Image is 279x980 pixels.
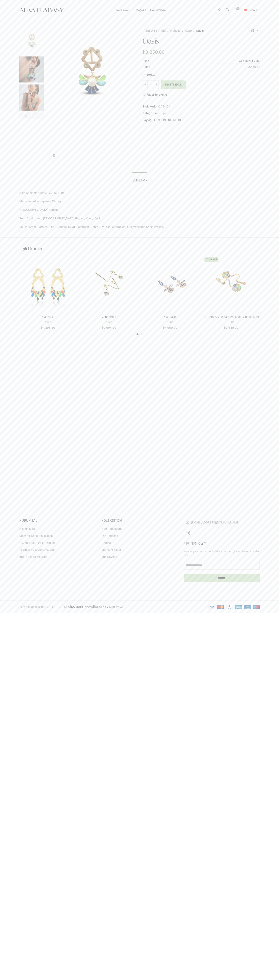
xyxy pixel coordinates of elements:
[19,216,260,221] p: Renk Spektrumu: [DEMOGRAPHIC_DATA] Beyazı, Mavi, Yeşil
[143,49,164,55] bdi: 8.250,00
[143,28,166,33] a: [PERSON_NAME]
[136,6,146,14] a: Mağaza
[19,225,260,229] p: Bakım: Krem, Parfüm, Alkol, Çamaşır Suyu, Şampuan, Deniz Suyu Gibi Maddeler İle Temasından Kaçını...
[152,117,157,123] a: Facebook sosyal bağlantısı
[163,326,165,329] span: ₺
[203,256,260,313] a: Hyacinthus Altın Kaplama Kadın Gümüş Küpe
[19,527,35,531] a: Hakkımızda
[41,326,43,329] span: ₺
[196,28,204,33] span: Oasis
[143,28,241,33] nav: Breadcrumb
[19,605,137,609] div: Tüm hakları saklıdır [DATE] - [DATE] © |
[19,8,64,11] a: Site logo
[143,105,157,108] span: Stok kodu:
[148,80,154,89] input: Ürün miktarı
[203,315,260,319] a: Hyacinthus Altın Kaplama Kadın Gümüş Küpe
[80,256,137,313] a: Candelabra
[19,199,260,203] p: Malzeme: Altın Kaplama Gümüş
[101,527,123,531] a: Neo Reflections
[78,256,139,329] div: 2 / 8
[45,320,51,324] a: Küpe
[164,315,176,319] a: Carthage
[204,257,219,262] span: Tükendi
[143,111,159,115] span: Kategoriler:
[95,605,124,608] a: Design by Melody CS
[19,246,43,252] span: İlgili ürünler
[101,555,118,559] a: The Reverie
[19,84,44,111] img: Oasis - Görsel 3
[101,534,118,538] a: Far Horizons
[184,561,260,570] input: E-posta adresi *
[244,9,247,11] img: Türkçe
[172,117,177,123] a: WhatsApp sosyal bağlantısı
[143,49,145,55] span: ₺
[255,28,260,33] a: Sonraki ürün
[241,6,262,14] div: İkincil navigasyon
[102,315,116,319] a: Candelabra
[158,105,170,108] span: OAS-101
[143,37,260,45] h1: Oasis
[116,8,129,12] span: Koleksiyon
[243,6,260,14] a: tr_TRTürkçe
[161,80,186,89] button: Sepete Ekle
[19,113,44,141] div: 4 / 5
[232,6,240,14] a: 0
[106,320,112,324] a: Küpe
[245,28,250,33] a: Önceki ürün
[19,548,56,552] a: Teslimat ve Sipariş Koşulları
[184,542,260,545] h3: E-BÜLTEN KAYIT
[228,320,234,324] a: Küpe
[70,605,94,608] a: [DOMAIN_NAME]
[184,549,260,557] p: Kampanyalarımızdan ve indirimlerimizden güncel olarak haberdar olun.
[101,541,111,545] a: Origins
[160,111,167,115] a: Küpe
[143,59,260,69] table: Ürün Ayrıntıları
[162,117,167,123] a: Pinterest sosyal bağlantısı
[143,59,149,63] span: Renk
[19,518,95,523] h5: KURUMSAL
[19,56,44,85] div: 2 / 5
[19,113,31,119] div: Previous slide
[208,605,260,609] img: payments
[19,28,44,54] img: Oasis
[132,178,147,182] span: Açıklama
[224,6,232,14] a: Arama
[143,118,152,122] span: Paylaş:
[32,113,44,119] div: Next slide
[157,117,162,123] a: X social link
[19,555,48,559] a: İptal ve İade Koşulları
[224,326,238,329] bdi: 2.640,00
[150,8,166,12] span: Hakkımızda
[136,333,138,335] li: Go to slide 1
[150,6,166,14] a: Hakkımızda
[19,113,44,139] img: Oasis - Görsel 4
[186,520,260,525] a: Liste öğesi bağlantısı
[142,256,199,313] a: Carthage
[143,93,167,96] a: Favorilere ekle
[184,529,192,538] a: Instagram sosyal bağlantısı
[102,326,104,329] span: ₺
[163,326,177,329] bdi: 4.950,00
[201,256,262,329] div: 4 / 8
[116,6,132,14] a: Koleksiyon
[136,8,146,12] span: Mağaza
[19,541,56,545] a: Güvenlik ve Gizlilik Politikası
[143,65,151,69] span: Ağırlık
[19,56,44,83] img: Oasis - Görsel 2
[101,548,122,552] a: Midnight Fever
[19,256,76,313] a: Cadence
[254,59,260,62] a: Gold
[141,333,143,335] li: Go to slide 2
[101,518,177,523] h5: KOLEKSİYON
[102,326,116,329] bdi: 2.904,00
[248,65,260,69] p: 20,56 gr
[143,73,260,76] p: Stokta
[66,6,215,14] div: Ana yönlendirici
[239,59,253,62] a: Çok Renkli
[185,28,192,33] a: Küpe
[167,320,173,324] a: Küpe
[45,28,137,119] div: 1 / 5
[224,326,226,329] span: ₺
[248,8,257,12] span: Türkçe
